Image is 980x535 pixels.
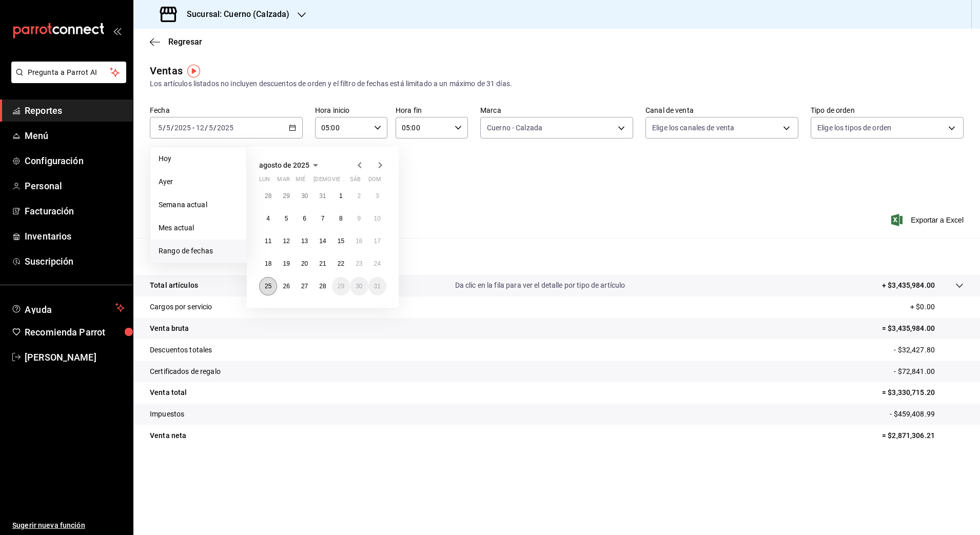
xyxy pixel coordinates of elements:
[332,187,350,205] button: 1 de agosto de 2025
[25,350,125,364] span: [PERSON_NAME]
[12,520,125,531] span: Sugerir nueva función
[480,107,633,114] label: Marca
[296,176,305,187] abbr: miércoles
[259,159,322,171] button: agosto de 2025
[277,232,295,250] button: 12 de agosto de 2025
[265,237,271,245] abbr: 11 de agosto de 2025
[811,107,964,114] label: Tipo de orden
[150,250,964,263] p: Resumen
[338,260,344,267] abbr: 22 de agosto de 2025
[301,192,308,200] abbr: 30 de julio de 2025
[332,232,350,250] button: 15 de agosto de 2025
[356,237,362,245] abbr: 16 de agosto de 2025
[319,283,326,290] abbr: 28 de agosto de 2025
[150,345,212,355] p: Descuentos totales
[283,237,289,245] abbr: 12 de agosto de 2025
[150,323,189,334] p: Venta bruta
[25,204,125,218] span: Facturación
[171,124,174,132] span: /
[338,283,344,290] abbr: 29 de agosto de 2025
[283,192,289,200] abbr: 29 de julio de 2025
[25,129,125,143] span: Menú
[277,176,289,187] abbr: martes
[301,237,308,245] abbr: 13 de agosto de 2025
[368,176,381,187] abbr: domingo
[645,107,798,114] label: Canal de venta
[894,345,964,355] p: - $32,427.80
[159,200,238,210] span: Semana actual
[25,154,125,168] span: Configuración
[882,387,964,398] p: = $3,330,715.20
[25,104,125,117] span: Reportes
[150,366,221,377] p: Certificados de regalo
[368,209,386,228] button: 10 de agosto de 2025
[313,277,331,295] button: 28 de agosto de 2025
[7,74,126,85] a: Pregunta a Parrot AI
[313,187,331,205] button: 31 de julio de 2025
[357,192,361,200] abbr: 2 de agosto de 2025
[319,192,326,200] abbr: 31 de julio de 2025
[374,237,381,245] abbr: 17 de agosto de 2025
[313,209,331,228] button: 7 de agosto de 2025
[350,209,368,228] button: 9 de agosto de 2025
[150,37,202,47] button: Regresar
[25,179,125,193] span: Personal
[296,232,313,250] button: 13 de agosto de 2025
[163,124,166,132] span: /
[168,37,202,47] span: Regresar
[187,65,200,77] img: Tooltip marker
[174,124,191,132] input: ----
[277,187,295,205] button: 29 de julio de 2025
[213,124,217,132] span: /
[890,409,964,420] p: - $459,408.99
[374,215,381,222] abbr: 10 de agosto de 2025
[266,215,270,222] abbr: 4 de agosto de 2025
[332,277,350,295] button: 29 de agosto de 2025
[882,280,935,291] p: + $3,435,984.00
[368,187,386,205] button: 3 de agosto de 2025
[301,260,308,267] abbr: 20 de agosto de 2025
[259,176,270,187] abbr: lunes
[150,387,187,398] p: Venta total
[259,187,277,205] button: 28 de julio de 2025
[350,254,368,273] button: 23 de agosto de 2025
[882,323,964,334] p: = $3,435,984.00
[350,277,368,295] button: 30 de agosto de 2025
[319,260,326,267] abbr: 21 de agosto de 2025
[332,176,340,187] abbr: viernes
[159,223,238,233] span: Mes actual
[259,209,277,228] button: 4 de agosto de 2025
[296,187,313,205] button: 30 de julio de 2025
[205,124,208,132] span: /
[150,107,303,114] label: Fecha
[817,123,891,133] span: Elige los tipos de orden
[159,176,238,187] span: Ayer
[259,277,277,295] button: 25 de agosto de 2025
[159,246,238,256] span: Rango de fechas
[374,260,381,267] abbr: 24 de agosto de 2025
[25,325,125,339] span: Recomienda Parrot
[277,254,295,273] button: 19 de agosto de 2025
[166,124,171,132] input: --
[113,27,121,35] button: open_drawer_menu
[368,277,386,295] button: 31 de agosto de 2025
[150,63,183,78] div: Ventas
[283,260,289,267] abbr: 19 de agosto de 2025
[396,107,468,114] label: Hora fin
[894,366,964,377] p: - $72,841.00
[150,430,186,441] p: Venta neta
[882,430,964,441] p: = $2,871,306.21
[301,283,308,290] abbr: 27 de agosto de 2025
[893,214,964,226] button: Exportar a Excel
[487,123,542,133] span: Cuerno - Calzada
[321,215,325,222] abbr: 7 de agosto de 2025
[455,280,625,291] p: Da clic en la fila para ver el detalle por tipo de artículo
[368,232,386,250] button: 17 de agosto de 2025
[376,192,379,200] abbr: 3 de agosto de 2025
[179,8,289,21] h3: Sucursal: Cuerno (Calzada)
[265,260,271,267] abbr: 18 de agosto de 2025
[150,409,184,420] p: Impuestos
[319,237,326,245] abbr: 14 de agosto de 2025
[265,192,271,200] abbr: 28 de julio de 2025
